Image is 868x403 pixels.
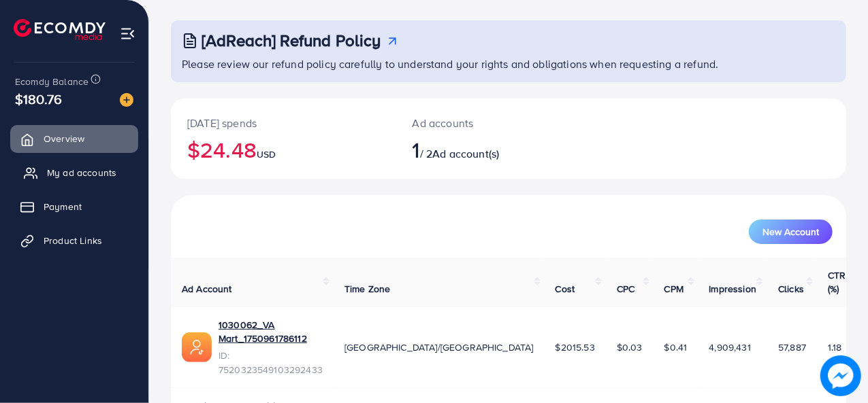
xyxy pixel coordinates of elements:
[187,115,380,131] p: [DATE] spends
[413,115,549,131] p: Ad accounts
[556,282,575,296] span: Cost
[413,134,420,165] span: 1
[202,31,381,50] h3: [AdReach] Refund Policy
[778,282,804,296] span: Clicks
[15,89,62,109] span: $180.76
[664,340,688,354] span: $0.41
[556,340,595,354] span: $2015.53
[15,75,89,88] span: Ecomdy Balance
[10,193,138,220] a: Payment
[44,132,84,145] span: Overview
[709,340,751,354] span: 4,909,431
[182,282,232,296] span: Ad Account
[664,282,684,296] span: CPM
[432,146,499,161] span: Ad account(s)
[182,332,212,362] img: ic-ads-acc.e4c84228.svg
[617,282,634,296] span: CPC
[187,137,380,162] h2: $24.48
[617,340,643,354] span: $0.03
[10,125,138,152] a: Overview
[778,340,806,354] span: 57,887
[44,234,102,247] span: Product Links
[182,56,838,72] p: Please review our refund policy carefully to understand your rights and obligations when requesti...
[820,355,861,396] img: image
[44,200,82,213] span: Payment
[828,340,842,354] span: 1.18
[120,26,135,41] img: menu
[47,166,116,179] span: My ad accounts
[10,159,138,186] a: My ad accounts
[413,137,549,162] h2: / 2
[344,340,534,354] span: [GEOGRAPHIC_DATA]/[GEOGRAPHIC_DATA]
[120,93,133,107] img: image
[762,227,819,236] span: New Account
[219,318,323,346] a: 1030062_VA Mart_1750961786112
[709,282,757,296] span: Impression
[828,268,846,296] span: CTR (%)
[14,19,106,40] img: logo
[344,282,390,296] span: Time Zone
[257,147,276,161] span: USD
[219,349,323,376] span: ID: 7520323549103292433
[749,220,833,244] button: New Account
[10,227,138,254] a: Product Links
